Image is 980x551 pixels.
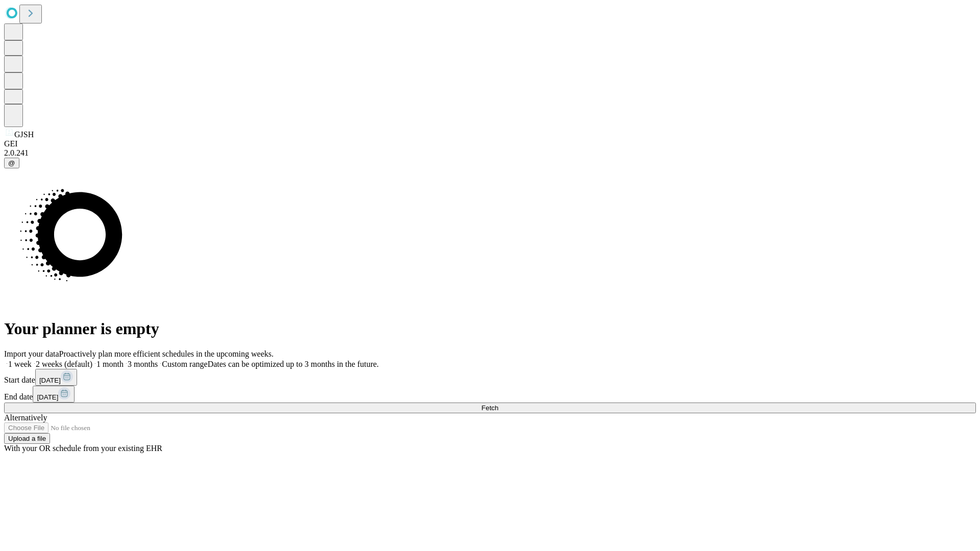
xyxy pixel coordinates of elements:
button: @ [4,158,19,168]
span: With your OR schedule from your existing EHR [4,444,162,453]
span: GJSH [14,130,34,139]
div: GEI [4,139,976,148]
span: Proactively plan more efficient schedules in the upcoming weeks. [59,349,274,358]
span: Fetch [481,404,498,412]
div: Start date [4,369,976,386]
button: [DATE] [35,369,77,386]
h1: Your planner is empty [4,319,976,338]
span: 2 weeks (default) [36,360,92,368]
div: End date [4,386,976,403]
button: Fetch [4,403,976,413]
div: 2.0.241 [4,148,976,158]
button: Upload a file [4,433,50,444]
span: 3 months [128,360,158,368]
span: Alternatively [4,413,47,422]
span: 1 week [8,360,32,368]
span: @ [8,159,15,167]
span: [DATE] [37,393,58,401]
span: 1 month [96,360,124,368]
button: [DATE] [33,386,75,403]
span: Dates can be optimized up to 3 months in the future. [208,360,379,368]
span: [DATE] [39,377,61,384]
span: Custom range [162,360,207,368]
span: Import your data [4,349,59,358]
